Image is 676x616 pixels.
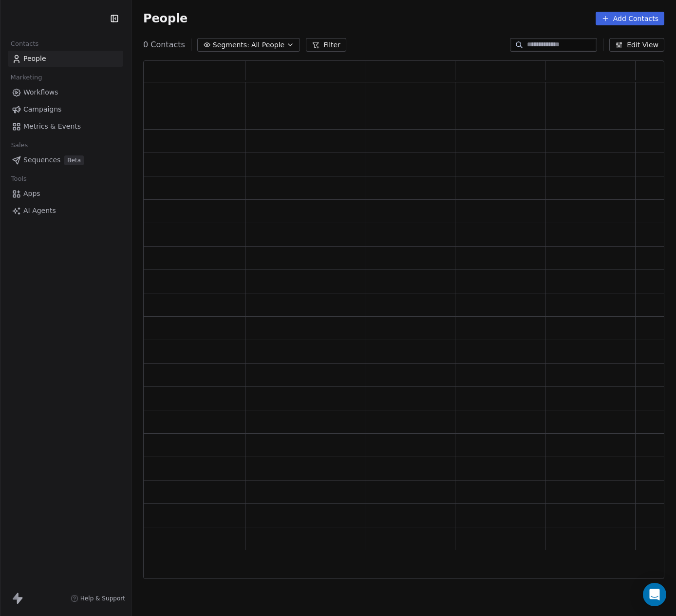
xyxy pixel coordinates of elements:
[8,186,123,202] a: Apps
[23,87,58,97] span: Workflows
[8,118,123,135] a: Metrics & Events
[64,155,84,165] span: Beta
[8,101,123,117] a: Campaigns
[251,40,284,50] span: All People
[143,39,185,51] span: 0 Contacts
[8,84,123,100] a: Workflows
[6,37,43,51] span: Contacts
[8,152,123,168] a: SequencesBeta
[80,595,125,602] span: Help & Support
[23,206,56,216] span: AI Agents
[7,172,31,186] span: Tools
[596,12,664,25] button: Add Contacts
[609,38,664,52] button: Edit View
[23,104,61,115] span: Campaigns
[8,51,123,67] a: People
[23,54,46,64] span: People
[23,121,81,132] span: Metrics & Events
[306,38,346,52] button: Filter
[643,583,666,606] div: Open Intercom Messenger
[7,138,32,153] span: Sales
[8,203,123,219] a: AI Agents
[71,595,125,602] a: Help & Support
[23,155,60,165] span: Sequences
[6,70,46,85] span: Marketing
[23,189,40,199] span: Apps
[143,11,188,26] span: People
[213,40,249,50] span: Segments:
